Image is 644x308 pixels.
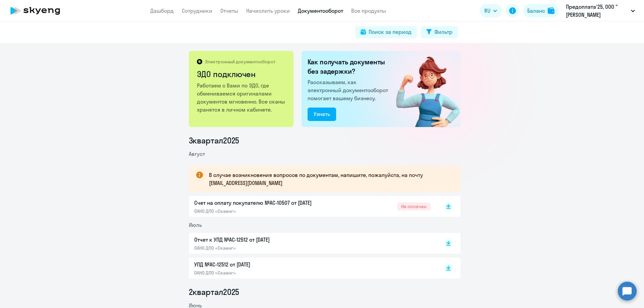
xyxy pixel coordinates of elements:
[189,287,461,297] li: 2 квартал 2025
[527,7,545,15] div: Баланс
[194,236,430,251] a: Отчет к УПД №AC-12512 от [DATE]ОАНО ДПО «Скаенг»
[562,3,638,19] button: Предоплата'25, ООО "[PERSON_NAME] РАМЕНСКОЕ"
[194,199,430,214] a: Счет на оплату покупателю №AC-10507 от [DATE]ОАНО ДПО «Скаенг»Не оплачен
[308,78,391,102] p: Рассказываем, как электронный документооборот помогает вашему бизнесу.
[150,7,174,14] a: Дашборд
[220,7,238,14] a: Отчеты
[194,260,335,268] p: УПД №AC-12512 от [DATE]
[194,208,335,214] p: ОАНО ДПО «Скаенг»
[194,260,430,276] a: УПД №AC-12512 от [DATE]ОАНО ДПО «Скаенг»
[209,171,448,187] p: В случае возникновения вопросов по документам, напишите, пожалуйста, на почту [EMAIL_ADDRESS][DOM...
[197,69,286,79] h2: ЭДО подключен
[434,28,452,36] div: Фильтр
[197,81,286,114] p: Работаем с Вами по ЭДО, где обмениваемся оригиналами документов мгновенно. Все сканы хранятся в л...
[189,135,461,146] li: 3 квартал 2025
[355,26,417,38] button: Поиск за период
[397,202,430,210] span: Не оплачен
[421,26,458,38] button: Фильтр
[194,199,335,207] p: Счет на оплату покупателю №AC-10507 от [DATE]
[189,150,205,157] span: Август
[189,222,202,228] span: Июль
[385,51,461,127] img: connected
[484,7,490,15] span: RU
[566,3,628,19] p: Предоплата'25, ООО "[PERSON_NAME] РАМЕНСКОЕ"
[194,236,335,244] p: Отчет к УПД №AC-12512 от [DATE]
[194,270,335,276] p: ОАНО ДПО «Скаенг»
[369,28,412,36] div: Поиск за период
[246,7,290,14] a: Начислить уроки
[308,57,391,76] h2: Как получать документы без задержки?
[182,7,212,14] a: Сотрудники
[308,108,336,121] button: Узнать
[194,245,335,251] p: ОАНО ДПО «Скаенг»
[523,4,558,17] button: Балансbalance
[205,59,275,65] p: Электронный документооборот
[298,7,343,14] a: Документооборот
[351,7,386,14] a: Все продукты
[480,4,502,17] button: RU
[548,7,554,14] img: balance
[314,110,330,118] div: Узнать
